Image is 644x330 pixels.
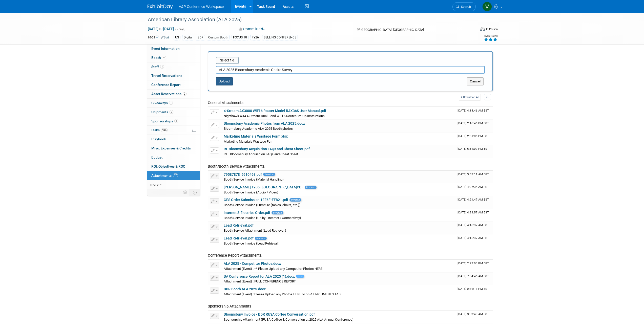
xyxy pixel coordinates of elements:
[216,66,485,74] input: Enter description
[455,222,493,234] td: Upload Timestamp
[224,185,303,189] a: [PERSON_NAME] 1906 - [GEOGRAPHIC_DATA]PDF
[458,274,489,278] span: Upload Timestamp
[147,90,200,98] a: Asset Reservations2
[161,128,168,132] span: 94%
[147,53,200,62] a: Booth
[151,65,164,69] span: Staff
[224,223,254,227] a: Lead Retrieval.pdf
[455,196,493,209] td: Upload Timestamp
[250,35,260,40] div: FY26
[224,172,262,177] a: 79587878_5910468.pdf
[148,35,169,40] td: Tags
[151,83,181,87] span: Conference Report
[484,35,497,37] div: Event Rating
[207,35,230,40] div: Custom Booth
[181,189,190,196] td: Personalize Event Tab Strip
[147,144,200,153] a: Misc. Expenses & Credits
[458,223,489,227] span: Upload Timestamp
[296,275,304,278] span: new
[458,211,489,214] span: Upload Timestamp
[224,109,326,113] a: 4-Stream AX3000 WiFi 6 Router Model RAX36S User Manual.pdf
[289,198,301,202] span: Invoice
[482,2,492,11] img: Veronica Dove
[232,35,248,40] div: FOCUS 10
[160,65,164,69] span: 1
[196,35,205,40] div: BDR
[208,100,243,105] span: General Attachments
[151,164,185,168] span: ROI, Objectives & ROO
[224,134,288,138] a: Marketing Materials Wastage Form.xlsx
[183,92,186,96] span: 2
[169,101,173,105] span: 1
[255,237,267,240] span: Invoice
[458,147,489,150] span: Upload Timestamp
[458,198,489,201] span: Upload Timestamp
[174,35,180,40] div: US
[455,183,493,196] td: Upload Timestamp
[151,47,180,51] span: Event Information
[182,35,194,40] div: Digital
[190,189,200,196] td: Toggle Event Tabs
[486,27,498,31] div: In-Person
[224,312,315,316] a: Bloomsbury Invoice - BDR RUSA Coffee Conversation.pdf
[224,318,354,321] span: Sponsorship Attachment (RUSA Coffee & Conversation at 2025 ALA Annual Conference)
[151,110,173,114] span: Shipments
[458,134,489,138] span: Upload Timestamp
[224,241,280,245] span: Booth Service Invoice (Lead Retrieval )
[146,15,468,24] div: American Library Association (ALA 2025)
[224,292,341,296] span: Attachment (Event) : Please Upload any Photos HERE or on ATTACHMENTS TAB
[224,114,325,118] span: Nighthawk AX4 4-Stream Dual-Band WiFi 6 Router Set-Up Instructions
[455,285,493,298] td: Upload Timestamp
[151,137,166,141] span: Playbook
[455,133,493,145] td: Upload Timestamp
[458,172,489,176] span: Upload Timestamp
[458,312,489,316] span: Upload Timestamp
[455,171,493,183] td: Upload Timestamp
[150,182,158,186] span: more
[147,135,200,144] a: Playbook
[459,5,471,9] span: Search
[208,164,265,169] span: Booth/Booth Service Attachments
[147,80,200,89] a: Conference Report
[237,27,267,32] button: Committed
[174,119,178,123] span: 1
[458,121,489,125] span: Upload Timestamp
[467,77,484,85] button: Cancel
[224,267,322,271] span: Attachment (Event) : ** Please Upload any Competitor Photo's HERE
[161,36,169,39] a: Edit
[224,261,281,266] a: ALA 2025 - Competitor Photos.docx
[147,180,200,189] a: more
[151,101,173,105] span: Giveaways
[458,236,489,240] span: Upload Timestamp
[224,178,284,181] span: Booth Service Invoice (Material Handling)
[208,304,251,309] span: Sponsorship Attachments
[458,287,489,291] span: Upload Timestamp
[163,56,166,59] i: Booth reservation complete
[455,273,493,285] td: Upload Timestamp
[455,311,493,323] td: Upload Timestamp
[179,5,224,9] span: A&P Conference Workspace
[459,94,481,101] a: Download All
[455,209,493,222] td: Upload Timestamp
[224,152,298,156] span: R+L Bloomsbury Acquisition FAQs and Cheat Sheet
[208,253,262,258] span: Conference Report Attachments
[216,77,233,85] button: Upload
[458,109,489,112] span: Upload Timestamp
[224,211,270,215] a: Internet & Electrics Order.pdf
[158,27,163,31] span: to
[458,261,489,265] span: Upload Timestamp
[305,186,317,189] span: Invoice
[361,28,424,32] span: [GEOGRAPHIC_DATA], [GEOGRAPHIC_DATA]
[151,92,186,96] span: Asset Reservations
[224,203,301,207] span: Booth Service Invoice (Furniture (tables, chairs, etc.))
[224,147,310,151] a: RL Bloomsbury Acquisition FAQs and Cheat Sheet.pdf
[147,99,200,107] a: Giveaways1
[455,120,493,132] td: Upload Timestamp
[151,119,178,123] span: Sponsorships
[452,2,476,11] a: Search
[224,216,301,220] span: Booth Service Invoice (Utility - Internet / Connectivity)
[224,127,293,130] span: Bloomsbury Academic ALA 2025 Booth photos
[263,173,275,176] span: Invoice
[147,153,200,162] a: Budget
[170,110,173,114] span: 9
